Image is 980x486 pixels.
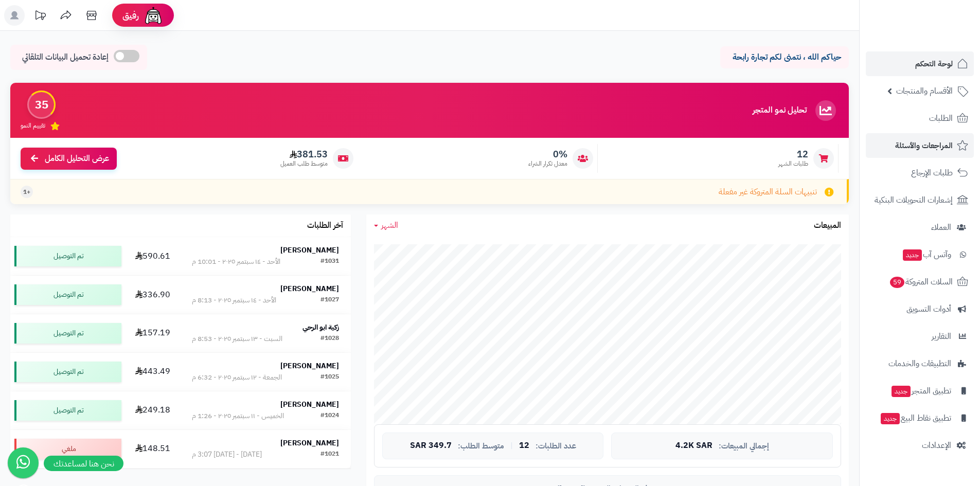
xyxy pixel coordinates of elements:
span: جديد [903,249,922,261]
a: إشعارات التحويلات البنكية [866,188,974,212]
strong: [PERSON_NAME] [280,283,339,294]
span: أدوات التسويق [906,302,951,316]
span: إشعارات التحويلات البنكية [875,193,953,207]
span: 12 [778,149,808,160]
span: عدد الطلبات: [536,442,576,451]
div: #1027 [320,295,339,305]
span: 349.7 SAR [410,441,452,451]
span: متوسط الطلب: [458,442,504,451]
td: 443.49 [126,353,181,391]
div: تم التوصيل [14,362,121,382]
a: التطبيقات والخدمات [866,351,974,376]
a: وآتس آبجديد [866,242,974,267]
strong: [PERSON_NAME] [280,245,339,256]
span: إعادة تحميل البيانات التلقائي [22,51,109,63]
span: تنبيهات السلة المتروكة غير مفعلة [719,186,817,198]
a: تطبيق المتجرجديد [866,379,974,403]
span: 0% [528,149,567,160]
h3: المبيعات [814,221,841,230]
span: رفيق [122,9,139,22]
h3: آخر الطلبات [307,221,343,230]
span: تطبيق المتجر [890,384,951,398]
div: #1021 [320,449,339,460]
td: 590.61 [126,237,181,275]
div: تم التوصيل [14,400,121,421]
div: الأحد - ١٤ سبتمبر ٢٠٢٥ - 8:13 م [192,295,276,305]
span: 12 [519,441,529,451]
strong: [PERSON_NAME] [280,399,339,410]
div: السبت - ١٣ سبتمبر ٢٠٢٥ - 8:53 م [192,334,282,344]
div: #1028 [320,334,339,344]
span: الطلبات [929,111,953,125]
div: ملغي [14,439,121,459]
span: معدل تكرار الشراء [528,159,567,168]
div: الخميس - ١١ سبتمبر ٢٠٢٥ - 1:26 م [192,411,284,421]
span: إجمالي المبيعات: [719,442,769,451]
span: وآتس آب [902,247,951,262]
span: 59 [890,277,904,288]
span: طلبات الإرجاع [911,166,953,180]
span: تقييم النمو [21,121,45,130]
span: لوحة التحكم [915,57,953,71]
a: التقارير [866,324,974,349]
span: السلات المتروكة [889,275,953,289]
div: الأحد - ١٤ سبتمبر ٢٠٢٥ - 10:01 م [192,257,280,267]
span: عرض التحليل الكامل [45,153,109,165]
a: عرض التحليل الكامل [21,148,117,170]
span: الإعدادات [922,438,951,453]
span: جديد [892,386,911,397]
span: الأقسام والمنتجات [896,84,953,98]
div: [DATE] - [DATE] 3:07 م [192,449,262,460]
td: 336.90 [126,276,181,314]
span: | [510,442,513,449]
div: #1025 [320,372,339,383]
a: لوحة التحكم [866,51,974,76]
strong: [PERSON_NAME] [280,361,339,371]
div: تم التوصيل [14,284,121,305]
span: الشهر [381,219,398,231]
strong: [PERSON_NAME] [280,438,339,448]
a: العملاء [866,215,974,240]
div: #1031 [320,257,339,267]
a: تحديثات المنصة [27,5,53,28]
a: الطلبات [866,106,974,131]
span: طلبات الشهر [778,159,808,168]
div: تم التوصيل [14,323,121,344]
a: الشهر [374,220,398,231]
span: تطبيق نقاط البيع [880,411,951,425]
span: العملاء [931,220,951,235]
a: المراجعات والأسئلة [866,133,974,158]
td: 157.19 [126,314,181,352]
span: جديد [881,413,900,424]
span: متوسط طلب العميل [280,159,328,168]
span: 381.53 [280,149,328,160]
span: التطبيقات والخدمات [888,356,951,371]
span: 4.2K SAR [675,441,712,451]
a: طلبات الإرجاع [866,160,974,185]
a: تطبيق نقاط البيعجديد [866,406,974,430]
td: 148.51 [126,430,181,468]
div: الجمعة - ١٢ سبتمبر ٢٠٢٥ - 6:32 م [192,372,282,383]
img: ai-face.png [143,5,164,26]
img: logo-2.png [910,8,970,29]
span: +1 [23,188,30,196]
p: حياكم الله ، نتمنى لكم تجارة رابحة [728,51,841,63]
div: #1024 [320,411,339,421]
td: 249.18 [126,391,181,429]
a: الإعدادات [866,433,974,458]
strong: زكية ابو الرحي [302,322,339,333]
div: تم التوصيل [14,246,121,266]
a: أدوات التسويق [866,297,974,321]
h3: تحليل نمو المتجر [753,106,807,115]
span: المراجعات والأسئلة [895,138,953,153]
a: السلات المتروكة59 [866,269,974,294]
span: التقارير [932,329,951,344]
